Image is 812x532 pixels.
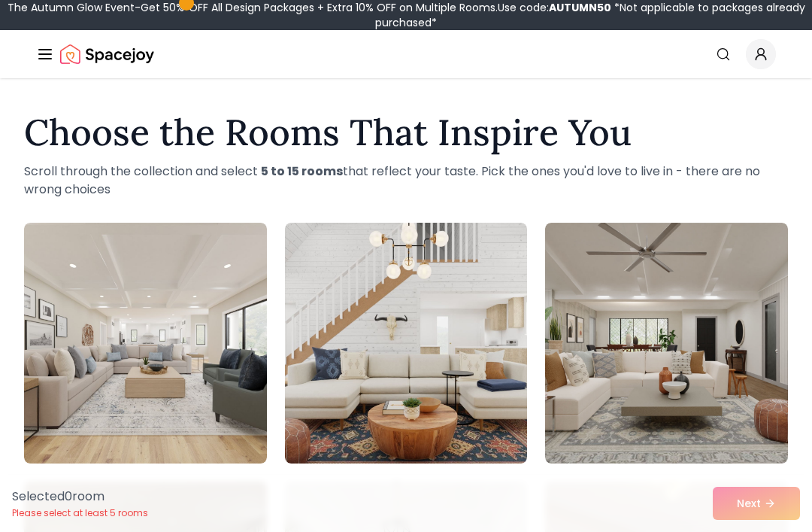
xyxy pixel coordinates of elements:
p: Please select at least 5 rooms [12,507,148,519]
strong: 5 to 15 rooms [261,163,343,180]
p: Selected 0 room [12,488,148,506]
img: Spacejoy Logo [60,39,154,69]
nav: Global [36,30,776,78]
img: Room room-1 [24,223,267,464]
h1: Choose the Rooms That Inspire You [24,114,788,150]
img: Room room-2 [285,223,528,464]
p: Scroll through the collection and select that reflect your taste. Pick the ones you'd love to liv... [24,163,788,199]
a: Spacejoy [60,39,154,69]
img: Room room-3 [545,223,788,464]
